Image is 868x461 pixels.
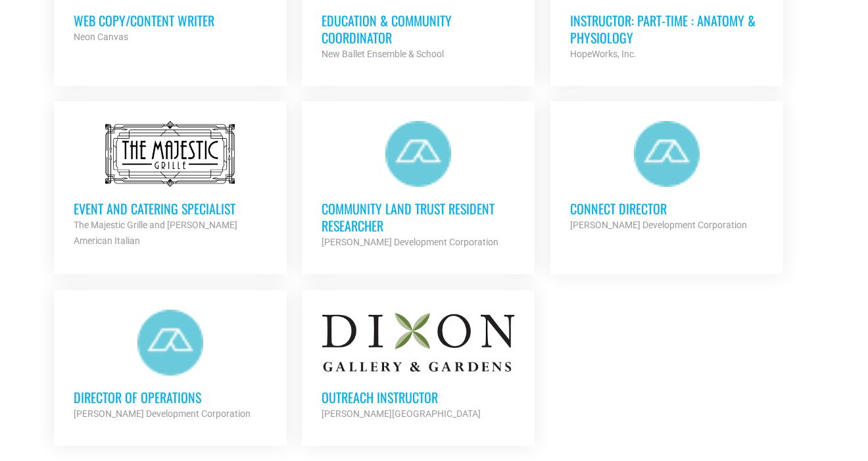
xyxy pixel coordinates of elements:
[54,290,287,441] a: Director of Operations [PERSON_NAME] Development Corporation
[570,200,763,217] h3: Connect Director
[74,12,267,29] h3: Web Copy/Content Writer
[302,290,535,441] a: Outreach Instructor [PERSON_NAME][GEOGRAPHIC_DATA]
[322,408,481,419] strong: [PERSON_NAME][GEOGRAPHIC_DATA]
[74,32,128,42] strong: Neon Canvas
[322,237,498,247] strong: [PERSON_NAME] Development Corporation
[74,389,267,406] h3: Director of Operations
[74,200,267,217] h3: Event and Catering Specialist
[74,408,251,419] strong: [PERSON_NAME] Development Corporation
[570,49,637,59] strong: HopeWorks, Inc.
[550,101,783,253] a: Connect Director [PERSON_NAME] Development Corporation
[322,12,515,46] h3: Education & Community Coordinator
[570,12,763,46] h3: Instructor: Part-Time : Anatomy & Physiology
[302,101,535,270] a: Community Land Trust Resident Researcher [PERSON_NAME] Development Corporation
[322,49,444,59] strong: New Ballet Ensemble & School
[54,101,287,268] a: Event and Catering Specialist The Majestic Grille and [PERSON_NAME] American Italian
[74,220,237,246] strong: The Majestic Grille and [PERSON_NAME] American Italian
[322,200,515,234] h3: Community Land Trust Resident Researcher
[322,389,515,406] h3: Outreach Instructor
[570,220,747,230] strong: [PERSON_NAME] Development Corporation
